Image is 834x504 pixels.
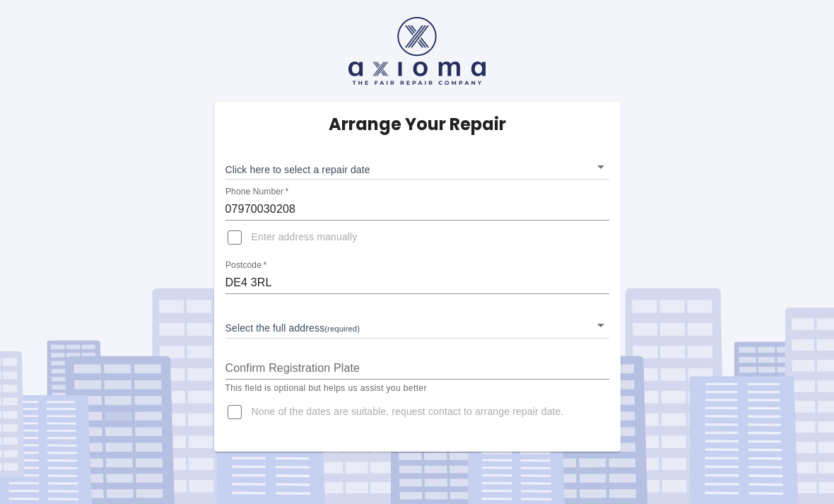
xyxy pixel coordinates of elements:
h5: Arrange Your Repair [329,113,506,136]
img: axioma [348,17,486,85]
span: Enter address manually [252,230,358,245]
span: None of the dates are suitable, request contact to arrange repair date. [252,405,564,419]
p: This field is optional but helps us assist you better [225,382,609,396]
label: Phone Number [225,186,288,198]
label: Postcode [225,259,266,271]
